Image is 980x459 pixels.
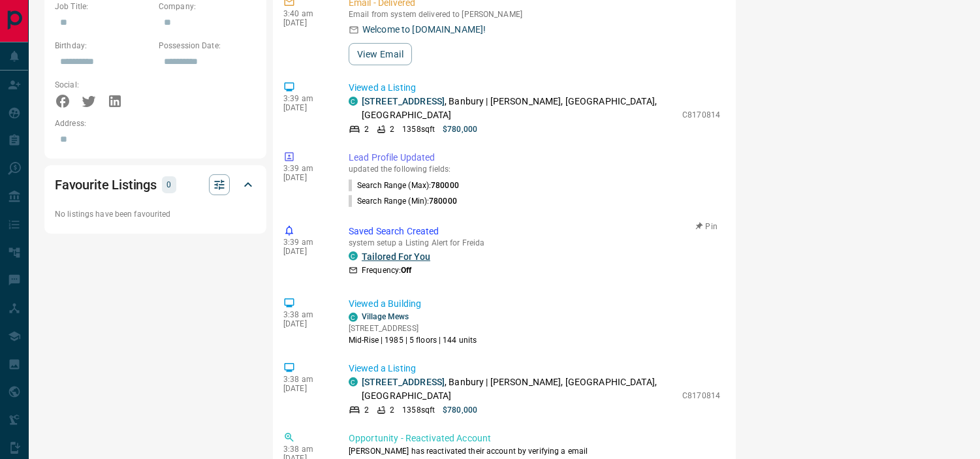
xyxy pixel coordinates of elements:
a: Village Mews [362,312,409,321]
div: condos.ca [349,377,358,387]
a: [STREET_ADDRESS] [362,96,445,106]
p: [DATE] [283,103,329,112]
p: Saved Search Created [349,225,720,238]
p: Welcome to [DOMAIN_NAME]! [362,23,486,37]
p: $780,000 [443,404,477,416]
p: C8170814 [682,109,720,121]
p: , Banbury | [PERSON_NAME], [GEOGRAPHIC_DATA], [GEOGRAPHIC_DATA] [362,375,676,403]
p: Frequency: [362,264,411,276]
p: No listings have been favourited [55,208,256,220]
p: 2 [364,123,369,135]
p: Email from system delivered to [PERSON_NAME] [349,10,720,19]
p: 1358 sqft [402,123,435,135]
div: condos.ca [349,251,358,261]
p: 2 [364,404,369,416]
p: Viewed a Listing [349,81,720,95]
span: 780000 [431,181,459,190]
p: 3:38 am [283,445,329,454]
p: , Banbury | [PERSON_NAME], [GEOGRAPHIC_DATA], [GEOGRAPHIC_DATA] [362,95,676,122]
button: View Email [349,43,412,65]
strong: Off [401,266,411,275]
p: 2 [390,404,394,416]
p: Search Range (Max) : [349,180,459,191]
p: 3:38 am [283,310,329,319]
p: [STREET_ADDRESS] [349,323,477,334]
p: 3:39 am [283,238,329,247]
p: Social: [55,79,152,91]
p: [PERSON_NAME] has reactivated their account by verifying a email [349,445,720,457]
p: [DATE] [283,319,329,328]
div: condos.ca [349,97,358,106]
span: 780000 [429,197,457,206]
p: system setup a Listing Alert for Freida [349,238,720,247]
p: Address: [55,118,256,129]
p: C8170814 [682,390,720,402]
p: Search Range (Min) : [349,195,457,207]
p: Opportunity - Reactivated Account [349,432,720,445]
p: [DATE] [283,18,329,27]
h2: Favourite Listings [55,174,157,195]
p: 3:39 am [283,94,329,103]
p: $780,000 [443,123,477,135]
button: Pin [688,221,725,232]
p: 3:40 am [283,9,329,18]
p: Mid-Rise | 1985 | 5 floors | 144 units [349,334,477,346]
p: Company: [159,1,256,12]
p: Job Title: [55,1,152,12]
p: 3:39 am [283,164,329,173]
p: Viewed a Listing [349,362,720,375]
p: updated the following fields: [349,165,720,174]
p: 1358 sqft [402,404,435,416]
a: Tailored For You [362,251,430,262]
a: [STREET_ADDRESS] [362,377,445,387]
p: [DATE] [283,173,329,182]
div: Favourite Listings0 [55,169,256,200]
div: condos.ca [349,313,358,322]
p: 0 [166,178,172,192]
p: Lead Profile Updated [349,151,720,165]
p: Possession Date: [159,40,256,52]
p: Birthday: [55,40,152,52]
p: 2 [390,123,394,135]
p: [DATE] [283,384,329,393]
p: Viewed a Building [349,297,720,311]
p: 3:38 am [283,375,329,384]
p: [DATE] [283,247,329,256]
